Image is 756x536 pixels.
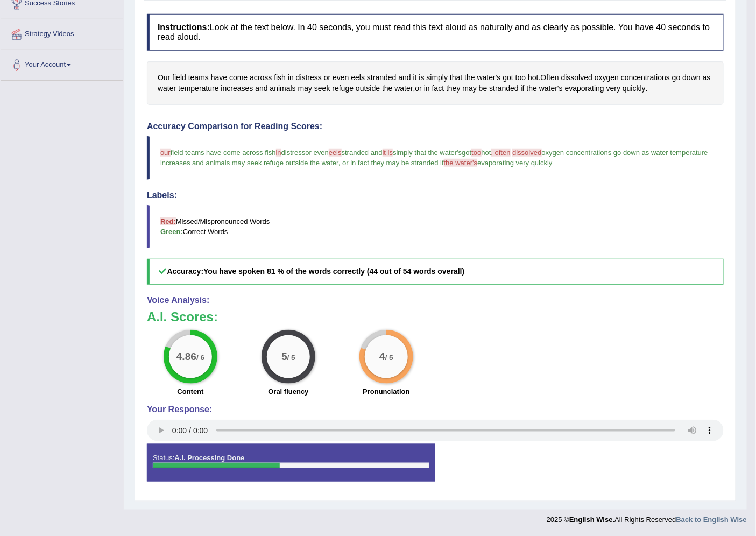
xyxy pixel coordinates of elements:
[463,83,477,94] span: Click to see word definition
[703,72,711,83] span: Click to see word definition
[158,72,170,83] span: Click to see word definition
[296,72,322,83] span: Click to see word definition
[444,159,477,167] span: the water's
[489,83,518,94] span: Click to see word definition
[446,83,460,94] span: Click to see word definition
[512,149,541,157] span: dissolved
[174,454,244,462] strong: A.I. Processing Done
[521,83,525,94] span: Click to see word definition
[288,72,294,83] span: Click to see word definition
[147,191,724,200] h4: Labels:
[477,72,501,83] span: Click to see word definition
[672,72,681,83] span: Click to see word definition
[160,228,183,236] b: Green:
[561,72,592,83] span: Click to see word definition
[178,83,218,94] span: Click to see word definition
[676,516,747,524] a: Back to English Wise
[274,72,286,83] span: Click to see word definition
[306,149,329,157] span: or even
[314,83,330,94] span: Click to see word definition
[147,309,218,324] b: A.I. Scores:
[356,83,380,94] span: Click to see word definition
[1,50,123,77] a: Your Account
[281,149,306,157] span: distress
[565,83,604,94] span: Click to see word definition
[172,72,186,83] span: Click to see word definition
[528,72,538,83] span: Click to see word definition
[367,72,396,83] span: Click to see word definition
[176,351,196,363] big: 4.86
[298,83,312,94] span: Click to see word definition
[342,149,383,157] span: stranded and
[250,72,272,83] span: Click to see word definition
[188,72,209,83] span: Click to see word definition
[547,510,747,525] div: 2025 © All Rights Reserved
[623,83,646,94] span: Click to see word definition
[363,386,409,397] label: Pronunciation
[221,83,253,94] span: Click to see word definition
[413,72,417,83] span: Click to see word definition
[287,354,295,362] small: / 5
[477,159,552,167] span: evaporating very quickly
[385,354,393,362] small: / 5
[351,72,365,83] span: Click to see word definition
[147,295,724,305] h4: Voice Analysis:
[450,72,462,83] span: Click to see word definition
[171,149,276,157] span: field teams have come across fish
[606,83,620,94] span: Click to see word definition
[147,405,724,414] h4: Your Response:
[479,83,487,94] span: Click to see word definition
[424,83,430,94] span: Click to see word definition
[569,516,614,524] strong: English Wise.
[196,354,204,362] small: / 6
[147,14,724,50] h4: Look at the text below. In 40 seconds, you must read this text aloud as naturally and as clearly ...
[491,149,511,157] span: . often
[595,72,619,83] span: Click to see word definition
[432,83,444,94] span: Click to see word definition
[147,122,724,131] h4: Accuracy Comparison for Reading Scores:
[255,83,267,94] span: Click to see word definition
[683,72,701,83] span: Click to see word definition
[147,259,724,284] h5: Accuracy:
[427,72,448,83] span: Click to see word definition
[462,149,471,157] span: got
[419,72,425,83] span: Click to see word definition
[395,83,413,94] span: Click to see word definition
[147,205,724,248] blockquote: Missed/Mispronounced Words Correct Words
[324,72,330,83] span: Click to see word definition
[211,72,227,83] span: Click to see word definition
[527,83,537,94] span: Click to see word definition
[270,83,296,94] span: Click to see word definition
[229,72,248,83] span: Click to see word definition
[158,23,210,32] b: Instructions:
[383,149,393,157] span: it is
[621,72,670,83] span: Click to see word definition
[515,72,526,83] span: Click to see word definition
[338,159,341,167] span: ,
[393,149,462,157] span: simply that the water's
[471,149,481,157] span: too
[160,217,176,225] b: Red:
[503,72,513,83] span: Click to see word definition
[281,351,287,363] big: 5
[203,267,464,276] b: You have spoken 81 % of the words correctly (44 out of 54 words overall)
[541,72,559,83] span: Click to see word definition
[415,83,422,94] span: Click to see word definition
[379,351,385,363] big: 4
[268,386,308,397] label: Oral fluency
[329,149,342,157] span: eels
[342,159,444,167] span: or in fact they may be stranded if
[482,149,491,157] span: hot
[539,83,563,94] span: Click to see word definition
[333,83,354,94] span: Click to see word definition
[382,83,392,94] span: Click to see word definition
[333,72,349,83] span: Click to see word definition
[464,72,475,83] span: Click to see word definition
[158,83,176,94] span: Click to see word definition
[177,386,203,397] label: Content
[160,149,171,157] span: our
[147,61,724,105] div: . , .
[398,72,411,83] span: Click to see word definition
[276,149,281,157] span: in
